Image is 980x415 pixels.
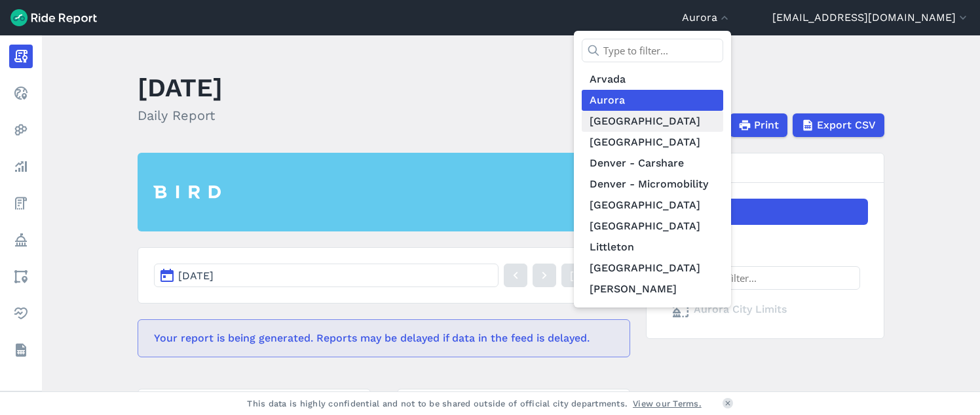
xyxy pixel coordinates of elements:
[582,279,723,300] a: [PERSON_NAME]
[582,237,723,258] a: Littleton
[582,111,723,132] a: [GEOGRAPHIC_DATA]
[582,90,723,111] a: Aurora
[582,39,723,62] input: Type to filter...
[582,69,723,90] a: Arvada
[582,153,723,174] a: Denver - Carshare
[582,132,723,153] a: [GEOGRAPHIC_DATA]
[582,258,723,279] a: [GEOGRAPHIC_DATA]
[582,216,723,237] a: [GEOGRAPHIC_DATA]
[582,195,723,216] a: [GEOGRAPHIC_DATA]
[582,174,723,195] a: Denver - Micromobility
